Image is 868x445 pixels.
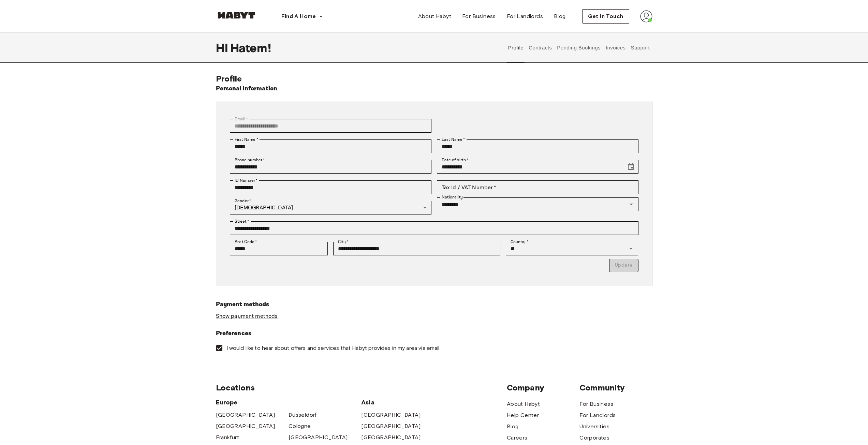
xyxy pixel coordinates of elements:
a: [GEOGRAPHIC_DATA] [361,411,421,419]
label: Post Code [235,239,257,245]
a: [GEOGRAPHIC_DATA] [216,422,275,430]
label: Street [235,218,249,224]
span: Blog [554,12,566,20]
img: Habyt [216,12,257,19]
span: For Landlords [507,12,543,20]
h6: Preferences [216,329,652,338]
label: Country [511,239,528,245]
label: Date of birth [442,157,468,163]
a: Blog [507,422,519,431]
h6: Personal Information [216,84,278,93]
span: For Business [462,12,496,20]
a: About Habyt [507,400,540,408]
span: Asia [361,398,434,406]
a: Dusseldorf [289,411,317,419]
div: user profile tabs [505,33,652,63]
button: Contracts [528,33,553,63]
span: Find A Home [281,12,316,20]
span: Company [507,383,579,393]
span: Europe [216,398,362,406]
a: [GEOGRAPHIC_DATA] [216,411,275,419]
a: Help Center [507,411,539,419]
span: Hatem ! [231,41,271,55]
button: Profile [507,33,525,63]
span: Community [579,383,652,393]
img: avatar [640,10,652,23]
div: [DEMOGRAPHIC_DATA] [230,201,431,214]
a: Cologne [289,422,311,430]
span: About Habyt [418,12,451,20]
a: About Habyt [413,10,457,23]
a: Careers [507,434,528,442]
button: Get in Touch [582,9,629,24]
a: For Business [457,10,501,23]
span: Profile [216,74,242,84]
span: I would like to hear about offers and services that Habyt provides in my area via email. [226,344,441,352]
label: Phone number [235,157,265,163]
a: Blog [548,10,571,23]
a: [GEOGRAPHIC_DATA] [361,422,421,430]
span: Get in Touch [588,12,623,20]
label: Email [235,116,248,122]
span: Hi [216,41,231,55]
label: Gender [235,198,251,204]
button: Pending Bookings [556,33,602,63]
label: First Name [235,136,258,143]
a: For Landlords [501,10,548,23]
button: Invoices [605,33,626,63]
a: Frankfurt [216,433,239,442]
label: Last Name [442,136,465,143]
button: Choose date, selected date is Sep 29, 1994 [624,160,638,174]
a: Universities [579,422,609,431]
h6: Payment methods [216,300,652,309]
button: Find A Home [276,10,328,23]
a: [GEOGRAPHIC_DATA] [289,433,348,442]
div: You can't change your email address at the moment. Please reach out to customer support in case y... [230,119,431,133]
span: Locations [216,383,507,393]
button: Open [626,244,636,253]
a: For Business [579,400,613,408]
button: Support [630,33,651,63]
a: Corporates [579,434,609,442]
a: Show payment methods [216,313,278,320]
a: [GEOGRAPHIC_DATA] [361,433,421,442]
a: For Landlords [579,411,616,419]
button: Open [627,199,636,209]
label: ID Number [235,177,258,183]
label: City [338,239,349,245]
label: Nationality [442,194,463,200]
